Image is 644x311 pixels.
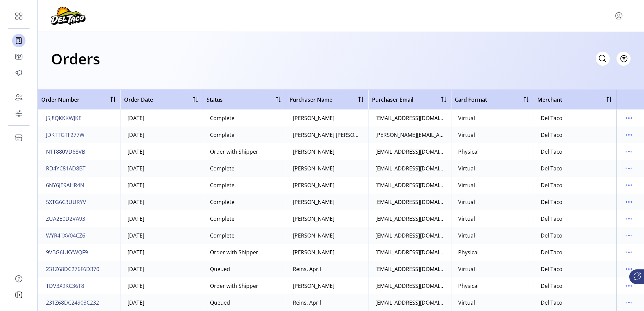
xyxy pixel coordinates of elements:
td: [DATE] [120,277,203,294]
div: [PERSON_NAME] [293,114,334,122]
span: JDKTTGTF277W [46,131,85,139]
button: JDKTTGTF277W [45,129,86,140]
div: Complete [210,198,234,206]
div: [EMAIL_ADDRESS][DOMAIN_NAME] [375,299,444,307]
div: Del Taco [541,231,562,240]
div: [EMAIL_ADDRESS][DOMAIN_NAME] [375,265,444,273]
span: 6NY6JE9AHR4N [46,181,84,189]
span: Merchant [537,96,562,104]
span: N1T880VD68VB [46,148,85,156]
div: Virtual [458,198,475,206]
div: [PERSON_NAME] [293,164,334,172]
div: Physical [458,282,479,290]
td: [DATE] [120,160,203,177]
td: [DATE] [120,227,203,244]
div: Virtual [458,131,475,139]
button: menu [624,297,634,308]
button: menu [624,264,634,274]
div: [PERSON_NAME] [PERSON_NAME] [293,131,362,139]
span: ZUA2E0D2VA93 [46,215,85,223]
div: [PERSON_NAME] [293,198,334,206]
button: 231Z68DC24903C232 [45,297,100,308]
span: TDV3X9KC36T8 [46,282,84,290]
button: menu [624,113,634,123]
button: N1T880VD68VB [45,146,87,157]
h1: Orders [51,47,100,70]
div: Reins, April [293,265,321,273]
div: Complete [210,164,234,172]
div: Del Taco [541,215,562,223]
div: Complete [210,114,234,122]
div: Physical [458,248,479,256]
td: [DATE] [120,126,203,143]
td: [DATE] [120,194,203,210]
button: menu [624,197,634,207]
span: Status [207,96,223,104]
div: [EMAIL_ADDRESS][DOMAIN_NAME] [375,148,444,156]
span: Order Number [41,96,79,104]
button: 5XTG6C3UURYV [45,197,88,207]
div: [EMAIL_ADDRESS][DOMAIN_NAME] [375,282,444,290]
div: Del Taco [541,148,562,156]
div: Del Taco [541,181,562,189]
div: Order with Shipper [210,148,258,156]
div: [EMAIL_ADDRESS][DOMAIN_NAME] [375,198,444,206]
div: Del Taco [541,248,562,256]
div: Order with Shipper [210,248,258,256]
button: menu [624,230,634,241]
button: Filter Button [616,52,631,66]
div: Queued [210,299,230,307]
td: [DATE] [120,143,203,160]
div: Del Taco [541,299,562,307]
div: Virtual [458,215,475,223]
div: [PERSON_NAME] [293,231,334,240]
div: [PERSON_NAME] [293,181,334,189]
span: Card Format [455,96,487,104]
span: 5XTG6C3UURYV [46,198,86,206]
div: [PERSON_NAME][EMAIL_ADDRESS][DOMAIN_NAME] [375,131,444,139]
button: menu [613,10,624,21]
div: Complete [210,231,234,240]
img: logo [51,6,86,25]
div: Complete [210,131,234,139]
div: Virtual [458,231,475,240]
span: WYR41XV04CZ6 [46,231,85,240]
div: [PERSON_NAME] [293,282,334,290]
span: RD4YC81AD8BT [46,164,86,172]
div: [EMAIL_ADDRESS][DOMAIN_NAME] [375,181,444,189]
button: RD4YC81AD8BT [45,163,87,174]
div: Virtual [458,164,475,172]
span: J5J8QKKKWJKE [46,114,82,122]
div: Virtual [458,181,475,189]
span: 231Z68DC276F6D370 [46,265,99,273]
button: 9VBG6UKYWQF9 [45,247,89,258]
button: menu [624,213,634,224]
div: Del Taco [541,164,562,172]
button: ZUA2E0D2VA93 [45,213,87,224]
div: Reins, April [293,299,321,307]
div: Order with Shipper [210,282,258,290]
span: Purchaser Name [289,96,332,104]
div: [EMAIL_ADDRESS][DOMAIN_NAME] [375,164,444,172]
td: [DATE] [120,177,203,194]
div: Virtual [458,299,475,307]
td: [DATE] [120,244,203,261]
button: menu [624,247,634,258]
div: Complete [210,215,234,223]
button: menu [624,146,634,157]
div: Del Taco [541,282,562,290]
div: Virtual [458,265,475,273]
button: WYR41XV04CZ6 [45,230,87,241]
div: [EMAIL_ADDRESS][DOMAIN_NAME] [375,114,444,122]
div: [EMAIL_ADDRESS][DOMAIN_NAME] [375,231,444,240]
div: Queued [210,265,230,273]
td: [DATE] [120,110,203,126]
button: 6NY6JE9AHR4N [45,180,86,191]
span: Purchaser Email [372,96,413,104]
span: Order Date [124,96,153,104]
button: J5J8QKKKWJKE [45,113,83,123]
td: [DATE] [120,294,203,311]
span: 9VBG6UKYWQF9 [46,248,88,256]
div: [PERSON_NAME] [293,148,334,156]
div: Complete [210,181,234,189]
